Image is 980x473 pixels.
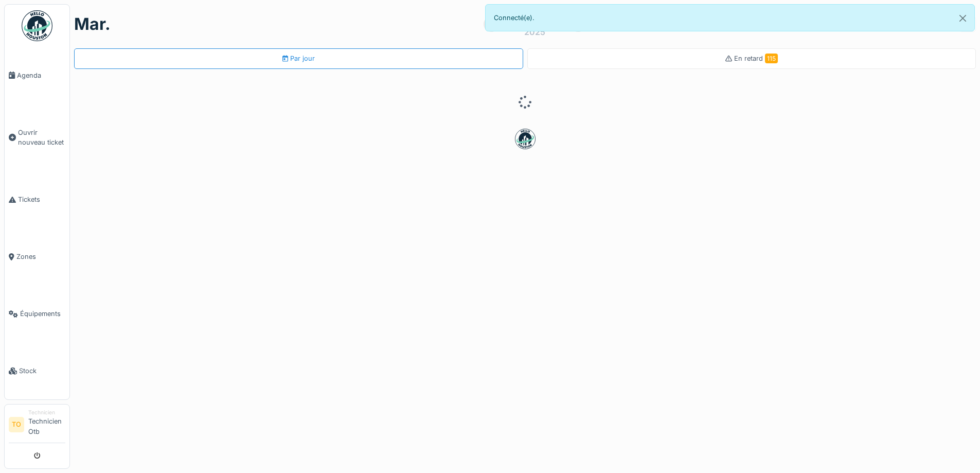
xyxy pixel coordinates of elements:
[5,47,69,104] a: Agenda
[282,54,315,63] div: Par jour
[734,55,778,62] span: En retard
[515,129,536,149] img: badge-BVDL4wpA.svg
[18,128,65,147] span: Ouvrir nouveau ticket
[74,14,111,34] h1: mar.
[765,54,778,63] span: 115
[19,366,65,376] span: Stock
[20,309,65,319] span: Équipements
[5,228,69,285] a: Zones
[5,104,69,171] a: Ouvrir nouveau ticket
[485,4,975,31] div: Connecté(e).
[22,10,52,41] img: Badge_color-CXgf-gQk.svg
[9,409,65,443] a: TO TechnicienTechnicien Otb
[28,409,65,441] li: Technicien Otb
[18,195,65,204] span: Tickets
[17,71,65,80] span: Agenda
[951,5,974,32] button: Close
[28,409,65,416] div: Technicien
[9,417,24,432] li: TO
[5,285,69,342] a: Équipements
[5,342,69,399] a: Stock
[5,171,69,228] a: Tickets
[524,26,545,38] div: 2025
[16,252,65,261] span: Zones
